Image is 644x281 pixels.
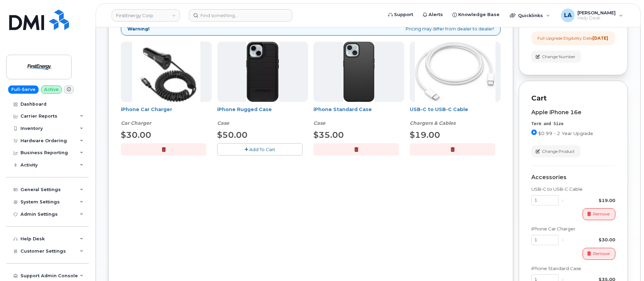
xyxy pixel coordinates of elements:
span: Remove [593,251,610,257]
div: iPhone Standard Case [313,106,404,126]
strong: [DATE] [592,36,608,41]
a: FirstEnergy Corp [112,9,180,22]
div: x [559,197,566,204]
span: $0.99 - 2 Year Upgrade [538,131,593,136]
img: Symmetry.jpg [343,42,374,102]
img: USB-C.jpg [415,42,496,102]
div: x [559,237,566,243]
span: Support [394,11,413,18]
a: USB-C to USB-C Cable [410,106,468,112]
span: Remove [593,211,610,217]
button: Change Number [531,51,581,63]
span: Change Number [542,54,575,60]
em: Car Charger [121,120,151,126]
img: Defender.jpg [246,42,279,102]
div: Accessories [531,174,615,180]
div: Full Upgrade Eligibility Date [537,35,608,41]
button: Remove [583,208,615,220]
button: Remove [583,248,615,260]
span: Quicklinks [518,13,543,18]
iframe: Messenger Launcher [614,251,639,276]
em: Case [313,120,325,126]
div: USB-C to USB-C Cable [531,186,615,192]
img: iphonesecg.jpg [132,42,201,102]
a: iPhone Car Charger [121,106,172,112]
a: Knowledge Base [448,8,504,22]
em: Chargers & Cables [410,120,456,126]
a: Support [383,8,418,22]
span: Knowledge Base [458,11,500,18]
input: Find something... [189,9,292,22]
span: $30.00 [121,130,151,140]
span: Alerts [429,11,443,18]
span: LA [564,11,572,19]
div: Quicklinks [505,9,555,22]
a: iPhone Standard Case [313,106,372,112]
a: Alerts [418,8,448,22]
span: $19.00 [410,130,440,140]
div: $30.00 [566,237,615,243]
p: Cart [531,93,615,103]
span: Change Product [542,148,575,155]
span: Help Desk [577,15,616,21]
button: Add To Cart [217,143,303,155]
button: Change Product [531,145,580,157]
a: iPhone Rugged Case [217,106,272,112]
div: Pricing may differ from dealer to dealer! [121,22,501,36]
span: $50.00 [217,130,248,140]
strong: Warning! [127,26,150,32]
div: Term and Size [531,121,615,127]
em: Case [217,120,229,126]
div: Apple iPhone 16e [531,109,615,116]
span: [PERSON_NAME] [577,10,616,15]
div: iPhone Rugged Case [217,106,308,126]
span: $35.00 [313,130,344,140]
input: $0.99 - 2 Year Upgrade [531,130,537,135]
span: Add To Cart [249,147,275,152]
div: iPhone Car Charger [531,226,615,232]
div: USB-C to USB-C Cable [410,106,501,126]
div: iPhone Car Charger [121,106,212,126]
div: Lanette Aparicio [556,9,628,22]
div: iPhone Standard Case [531,265,615,272]
div: $19.00 [566,197,615,204]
